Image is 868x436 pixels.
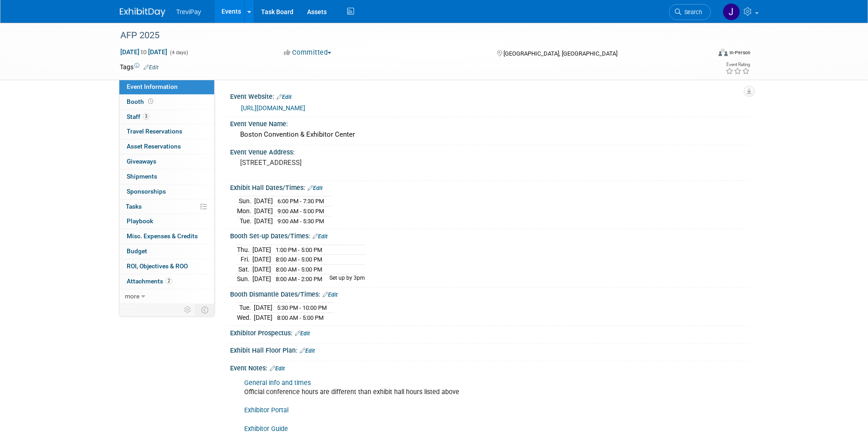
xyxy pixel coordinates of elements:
[119,244,214,259] a: Budget
[119,229,214,244] a: Misc. Expenses & Credits
[230,229,749,241] div: Booth Set-up Dates/Times:
[119,154,214,169] a: Giveaways
[277,218,324,225] span: 9:00 AM - 5:30 PM
[230,181,749,193] div: Exhibit Hall Dates/Times:
[119,259,214,274] a: ROI, Objectives & ROO
[146,98,155,105] span: Booth not reserved yet
[276,276,322,282] span: 8:00 AM - 2:00 PM
[254,196,273,206] td: [DATE]
[681,9,702,15] span: Search
[277,198,324,205] span: 6:00 PM - 7:30 PM
[719,49,728,56] img: Format-Inperson.png
[281,48,335,57] button: Committed
[657,47,751,61] div: Event Format
[254,206,273,216] td: [DATE]
[169,50,188,56] span: (4 days)
[295,330,310,337] a: Edit
[254,313,272,323] td: [DATE]
[120,8,165,17] img: ExhibitDay
[276,246,322,253] span: 1:00 PM - 5:00 PM
[503,50,617,57] span: [GEOGRAPHIC_DATA], [GEOGRAPHIC_DATA]
[127,143,181,150] span: Asset Reservations
[241,104,305,112] a: [URL][DOMAIN_NAME]
[237,216,254,226] td: Tue.
[125,292,139,300] span: more
[230,344,749,355] div: Exhibit Hall Floor Plan:
[276,266,322,273] span: 8:00 AM - 5:00 PM
[120,48,168,56] span: [DATE] [DATE]
[127,83,178,90] span: Event Information
[127,158,156,165] span: Giveaways
[308,185,323,191] a: Edit
[119,139,214,154] a: Asset Reservations
[230,117,749,128] div: Event Venue Name:
[237,196,254,206] td: Sun.
[237,303,254,313] td: Tue.
[120,62,159,72] td: Tags
[323,292,338,298] a: Edit
[723,3,740,21] img: Jay Iannnini
[176,8,201,15] span: TreviPay
[237,313,254,323] td: Wed.
[119,200,214,214] a: Tasks
[126,203,142,210] span: Tasks
[252,274,271,284] td: [DATE]
[729,49,750,56] div: In-Person
[237,255,252,265] td: Fri.
[237,206,254,216] td: Mon.
[237,245,252,255] td: Thu.
[313,233,328,240] a: Edit
[127,188,166,195] span: Sponsorships
[300,348,315,354] a: Edit
[276,256,322,263] span: 8:00 AM - 5:00 PM
[277,314,324,321] span: 8:00 AM - 5:00 PM
[144,64,159,71] a: Edit
[230,326,749,338] div: Exhibitor Prospectus:
[252,264,271,274] td: [DATE]
[244,406,288,414] a: Exhibitor Portal
[254,303,272,313] td: [DATE]
[127,277,172,285] span: Attachments
[127,128,182,135] span: Travel Reservations
[252,245,271,255] td: [DATE]
[119,289,214,304] a: more
[119,185,214,199] a: Sponsorships
[195,304,214,316] td: Toggle Event Tabs
[127,217,153,225] span: Playbook
[180,304,196,316] td: Personalize Event Tab Strip
[119,169,214,184] a: Shipments
[324,274,365,284] td: Set up by 3pm
[277,304,327,311] span: 5:30 PM - 10:00 PM
[119,80,214,94] a: Event Information
[254,216,273,226] td: [DATE]
[244,425,288,433] a: Exhibitor Guide
[165,277,172,284] span: 2
[252,255,271,265] td: [DATE]
[230,145,749,157] div: Event Venue Address:
[119,124,214,139] a: Travel Reservations
[119,214,214,229] a: Playbook
[117,27,697,44] div: AFP 2025
[119,110,214,124] a: Staff3
[230,361,749,373] div: Event Notes:
[669,4,711,20] a: Search
[119,274,214,289] a: Attachments2
[277,94,292,100] a: Edit
[270,365,285,372] a: Edit
[237,128,742,142] div: Boston Convention & Exhibitor Center
[143,113,149,120] span: 3
[244,379,311,387] a: General info and times
[127,173,157,180] span: Shipments
[237,264,252,274] td: Sat.
[240,159,436,167] pre: [STREET_ADDRESS]
[725,62,750,67] div: Event Rating
[230,90,749,102] div: Event Website:
[277,208,324,215] span: 9:00 AM - 5:00 PM
[127,113,149,120] span: Staff
[119,95,214,109] a: Booth
[139,48,148,56] span: to
[230,287,749,299] div: Booth Dismantle Dates/Times:
[127,98,155,105] span: Booth
[127,232,198,240] span: Misc. Expenses & Credits
[237,274,252,284] td: Sun.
